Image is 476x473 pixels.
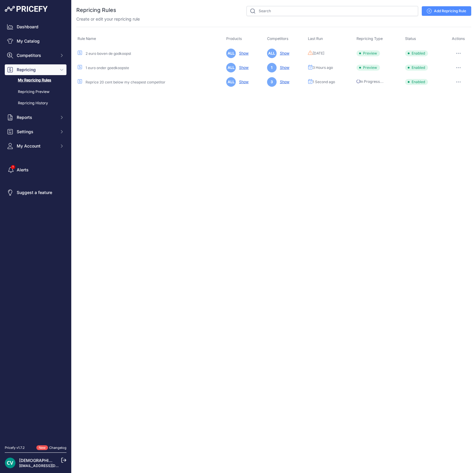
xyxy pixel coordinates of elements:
[405,36,416,41] span: Status
[5,21,66,438] nav: Sidebar
[86,80,165,84] a: Reprice 20 cent below my cheapest competitor
[17,114,56,120] span: Reports
[313,51,324,56] span: [DATE]
[356,65,380,71] span: Preview
[76,16,140,22] p: Create or edit your repricing rule
[36,445,48,450] span: New
[356,79,384,84] span: In Progress...
[237,65,249,70] a: Show
[49,446,66,450] a: Changelog
[5,36,66,46] a: My Catalog
[226,49,236,58] span: ALL
[5,165,66,175] a: Alerts
[356,50,380,56] span: Preview
[5,445,25,450] div: Pricefy v1.7.2
[405,79,428,85] span: Enabled
[5,112,66,123] button: Reports
[76,6,116,14] h2: Repricing Rules
[19,463,81,468] a: [EMAIL_ADDRESS][DOMAIN_NAME]
[77,36,96,41] span: Rule Name
[86,66,129,70] a: 1 euro onder goedkoopste
[246,6,418,16] input: Search
[356,36,383,41] span: Repricing Type
[226,77,236,87] span: ALL
[5,6,48,12] img: Pricefy Logo
[308,36,323,41] span: Last Run
[17,129,56,135] span: Settings
[277,65,289,70] a: Show
[5,87,66,97] a: Repricing Preview
[5,50,66,61] button: Competitors
[422,6,471,16] a: Add Repricing Rule
[313,65,333,70] span: 3 Hours ago
[17,52,56,58] span: Competitors
[226,36,242,41] span: Products
[313,80,335,84] span: 1 Second ago
[5,187,66,198] a: Suggest a feature
[277,51,289,55] a: Show
[5,64,66,75] button: Repricing
[267,49,277,58] span: ALL
[237,80,249,84] a: Show
[237,51,249,55] a: Show
[405,50,428,56] span: Enabled
[277,80,289,84] a: Show
[226,63,236,72] span: ALL
[5,141,66,151] button: My Account
[452,36,465,41] span: Actions
[267,77,277,87] span: 3
[17,143,56,149] span: My Account
[5,126,66,137] button: Settings
[5,75,66,86] a: My Repricing Rules
[5,98,66,108] a: Repricing History
[5,21,66,32] a: Dashboard
[86,51,131,56] a: 2 euro boven de godkoopst
[17,67,56,73] span: Repricing
[267,63,277,72] span: 1
[267,36,289,41] span: Competitors
[405,65,428,71] span: Enabled
[19,458,162,463] a: [DEMOGRAPHIC_DATA][PERSON_NAME] der ree [DEMOGRAPHIC_DATA]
